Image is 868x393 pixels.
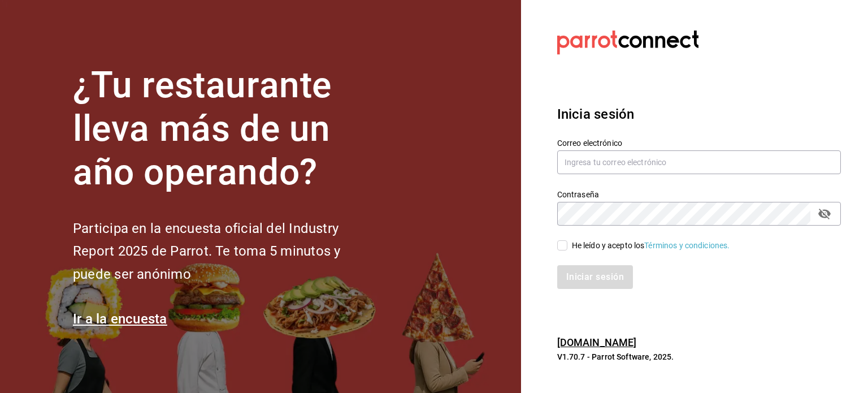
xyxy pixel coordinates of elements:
[644,241,730,250] a: Términos y condiciones.
[557,336,637,348] a: [DOMAIN_NAME]
[557,139,841,147] label: Correo electrónico
[572,240,730,252] div: He leído y acepto los
[815,204,834,223] button: passwordField
[73,64,378,194] h1: ¿Tu restaurante lleva más de un año operando?
[557,191,841,198] label: Contraseña
[557,150,841,174] input: Ingresa tu correo electrónico
[557,351,841,362] p: V1.70.7 - Parrot Software, 2025.
[557,104,841,124] h3: Inicia sesión
[73,217,378,286] h2: Participa en la encuesta oficial del Industry Report 2025 de Parrot. Te toma 5 minutos y puede se...
[73,311,167,327] a: Ir a la encuesta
